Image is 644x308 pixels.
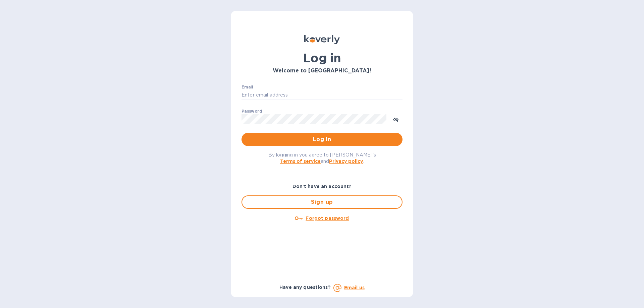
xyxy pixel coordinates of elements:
[247,135,397,143] span: Log in
[241,195,402,209] button: Sign up
[241,68,402,74] h3: Welcome to [GEOGRAPHIC_DATA]!
[279,285,331,290] b: Have any questions?
[306,215,349,221] u: Forgot password
[241,109,262,113] label: Password
[268,152,376,164] span: By logging in you agree to [PERSON_NAME]'s and .
[248,198,396,206] span: Sign up
[241,51,402,65] h1: Log in
[292,184,352,189] b: Don't have an account?
[304,35,340,44] img: Koverly
[241,133,402,146] button: Log in
[389,112,402,126] button: toggle password visibility
[329,159,363,164] a: Privacy policy
[280,159,321,164] a: Terms of service
[241,85,253,89] label: Email
[241,90,402,100] input: Enter email address
[344,285,365,290] a: Email us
